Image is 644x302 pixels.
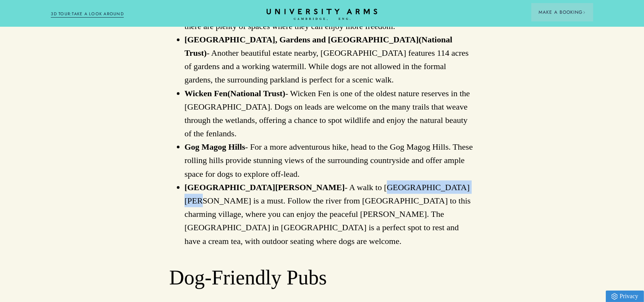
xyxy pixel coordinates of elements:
span: Gog Magog Hills [184,142,245,152]
li: - Wicken Fen is one of the oldest nature reserves in the [GEOGRAPHIC_DATA]. Dogs on leads are wel... [184,87,475,141]
li: - Another beautiful estate nearby, [GEOGRAPHIC_DATA] features 114 acres of gardens and a working ... [184,33,475,87]
a: Privacy [606,291,644,302]
span: Wicken Fen [184,89,228,98]
img: Privacy [612,293,618,300]
strong: (National Trust) [228,89,285,98]
a: Home [267,9,377,21]
strong: (National Trust) [184,35,452,58]
span: [GEOGRAPHIC_DATA], Gardens and [GEOGRAPHIC_DATA] [184,35,419,44]
li: - For a more adventurous hike, head to the Gog Magog Hills. These rolling hills provide stunning ... [184,140,475,181]
h2: Dog-Friendly Pubs [169,265,475,291]
li: - A walk to [GEOGRAPHIC_DATA][PERSON_NAME] is a must. Follow the river from [GEOGRAPHIC_DATA] to ... [184,181,475,248]
button: Make a BookingArrow icon [531,3,593,21]
a: 3D TOUR:TAKE A LOOK AROUND [51,11,124,18]
strong: [GEOGRAPHIC_DATA][PERSON_NAME] [184,182,345,192]
span: Make a Booking [539,9,586,16]
img: Arrow icon [583,11,586,14]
